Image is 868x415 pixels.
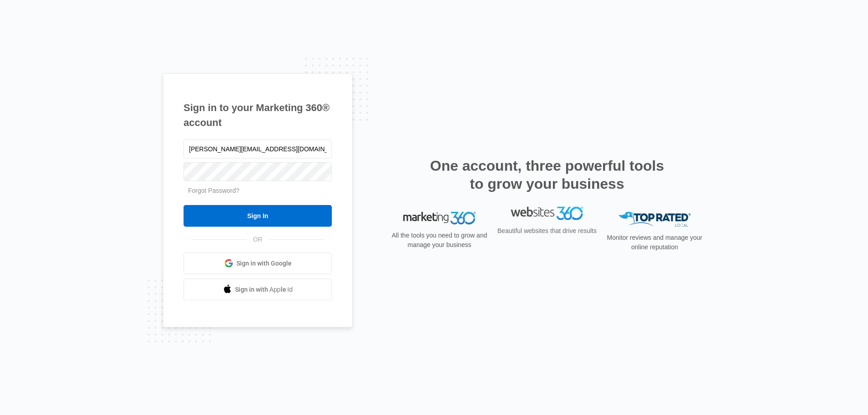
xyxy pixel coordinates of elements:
input: Email [184,140,332,159]
input: Sign In [184,205,332,227]
p: All the tools you need to grow and manage your business [389,231,490,250]
img: Marketing 360 [403,212,476,224]
span: Sign in with Google [236,259,292,268]
p: Monitor reviews and manage your online reputation [604,233,705,252]
span: OR [247,235,269,244]
span: Sign in with Apple Id [235,285,293,294]
img: Websites 360 [511,212,583,225]
h2: One account, three powerful tools to grow your business [427,157,667,193]
a: Sign in with Apple Id [184,279,332,300]
h1: Sign in to your Marketing 360® account [184,100,332,130]
img: Top Rated Local [618,212,691,227]
a: Sign in with Google [184,252,332,274]
a: Forgot Password? [188,187,240,194]
p: Beautiful websites that drive results [496,232,598,241]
